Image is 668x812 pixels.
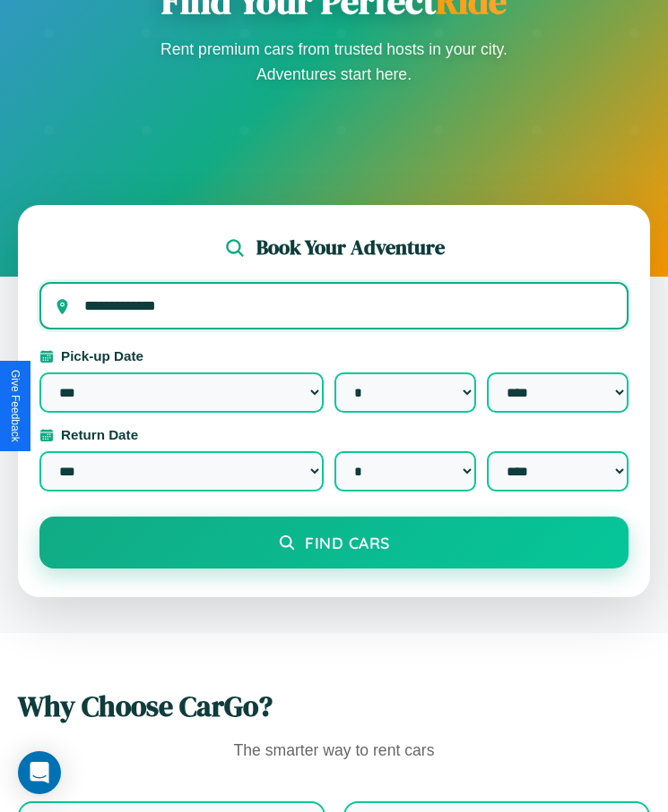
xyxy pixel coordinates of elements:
label: Return Date [39,427,629,442]
h2: Book Your Adventure [256,234,445,261]
div: Give Feedback [9,370,22,442]
p: The smarter way to rent cars [18,737,650,765]
h2: Why Choose CarGo? [18,687,650,726]
p: Rent premium cars from trusted hosts in your city. Adventures start here. [155,37,514,87]
label: Pick-up Date [39,348,629,363]
button: Find Cars [39,517,629,568]
div: Open Intercom Messenger [18,751,61,794]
